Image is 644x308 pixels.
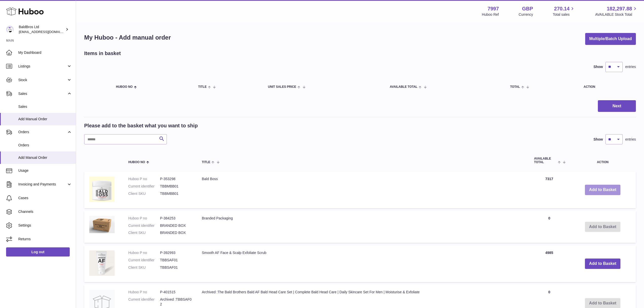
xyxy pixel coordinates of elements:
img: internalAdmin-7997@internal.huboo.com [6,26,14,33]
a: 182,297.88 AVAILABLE Stock Total [595,5,638,17]
div: Huboo Ref [482,12,499,17]
dd: BRANDED BOX [160,223,192,228]
span: AVAILABLE Total [534,157,557,164]
dt: Current identifier [128,258,160,263]
dd: TBBMBB01 [160,191,192,196]
span: entries [625,137,636,142]
strong: 7997 [488,5,499,12]
span: Total [510,85,520,89]
dt: Current identifier [128,223,160,228]
label: Show [594,137,603,142]
span: Usage [18,168,72,173]
span: My Dashboard [18,50,72,55]
h2: Items in basket [84,50,121,57]
button: Add to Basket [585,185,620,195]
a: 270.14 Total sales [553,5,575,17]
span: Add Manual Order [18,155,72,160]
td: 4985 [529,245,569,282]
button: Add to Basket [585,259,620,269]
span: 182,297.88 [607,5,632,12]
td: Smooth AF Face & Scalp Exfoliate Scrub [197,245,529,282]
span: entries [625,64,636,69]
span: Total sales [553,12,575,17]
span: Huboo no [116,85,133,89]
a: Log out [6,247,70,256]
button: Next [598,100,636,112]
label: Show [594,64,603,69]
td: Bald Boss [197,172,529,208]
img: Branded Packaging [89,216,115,233]
span: Sales [18,91,67,96]
span: Unit Sales Price [268,85,296,89]
dd: P-392993 [160,250,192,255]
span: Title [202,161,210,164]
span: Returns [18,237,72,242]
dd: P-401515 [160,290,192,295]
span: Orders [18,130,67,134]
span: Sales [18,104,72,109]
span: Channels [18,209,72,214]
dt: Huboo P no [128,290,160,295]
dd: TBBMBB01 [160,184,192,189]
dd: P-353298 [160,177,192,181]
dt: Client SKU [128,191,160,196]
span: Cases [18,196,72,200]
dd: TBBSAF01 [160,265,192,270]
img: Bald Boss [89,177,115,202]
span: Stock [18,78,67,82]
dt: Client SKU [128,265,160,270]
td: 0 [529,211,569,243]
button: Multiple/Batch Upload [585,33,636,45]
dt: Huboo P no [128,250,160,255]
span: Title [198,85,207,89]
dt: Current identifier [128,184,160,189]
dt: Client SKU [128,230,160,235]
span: AVAILABLE Stock Total [595,12,638,17]
dt: Huboo P no [128,216,160,221]
img: Smooth AF Face & Scalp Exfoliate Scrub [89,250,115,276]
h1: My Huboo - Add manual order [84,33,171,42]
dd: TBBSAF01 [160,258,192,263]
span: Orders [18,143,72,148]
span: [EMAIL_ADDRESS][DOMAIN_NAME] [19,30,75,34]
span: Huboo no [128,161,145,164]
span: 270.14 [554,5,569,12]
span: Add Manual Order [18,117,72,122]
dt: Current identifier [128,297,160,307]
div: Currency [519,12,533,17]
span: AVAILABLE Total [390,85,417,89]
div: Action [584,85,631,89]
th: Action [569,152,636,169]
h2: Please add to the basket what you want to ship [84,122,198,129]
dt: Huboo P no [128,177,160,181]
dd: BRANDED BOX [160,230,192,235]
strong: GBP [522,5,533,12]
span: Invoicing and Payments [18,182,67,187]
dd: Archived :TBBSAF02 [160,297,192,307]
td: Branded Packaging [197,211,529,243]
span: Listings [18,64,67,69]
span: Settings [18,223,72,228]
div: BaldBros Ltd [19,25,64,34]
dd: P-384253 [160,216,192,221]
td: 7317 [529,172,569,208]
